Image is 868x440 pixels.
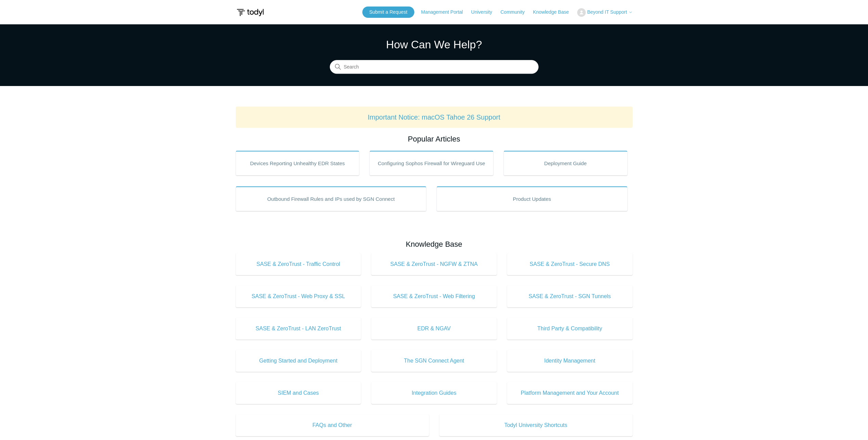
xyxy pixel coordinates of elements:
[507,285,633,307] a: SASE & ZeroTrust - SGN Tunnels
[504,151,627,175] a: Deployment Guide
[533,9,576,16] a: Knowledge Base
[371,382,497,404] a: Integration Guides
[381,292,487,301] span: SASE & ZeroTrust - Web Filtering
[437,186,627,211] a: Product Updates
[517,389,622,397] span: Platform Management and Your Account
[246,421,419,429] span: FAQs and Other
[381,325,487,333] span: EDR & NGAV
[507,382,633,404] a: Platform Management and Your Account
[517,292,622,301] span: SASE & ZeroTrust - SGN Tunnels
[381,389,487,397] span: Integration Guides
[236,285,361,307] a: SASE & ZeroTrust - Web Proxy & SSL
[507,318,633,340] a: Third Party & Compatibility
[330,60,539,74] input: Search
[439,414,633,436] a: Todyl University Shortcuts
[362,7,414,18] a: Submit a Request
[507,253,633,275] a: SASE & ZeroTrust - Secure DNS
[371,350,497,372] a: The SGN Connect Agent
[421,9,470,16] a: Management Portal
[471,9,499,16] a: University
[236,253,361,275] a: SASE & ZeroTrust - Traffic Control
[236,239,633,250] h2: Knowledge Base
[587,9,627,15] span: Beyond IT Support
[577,8,633,17] button: Beyond IT Support
[236,414,429,436] a: FAQs and Other
[246,389,351,397] span: SIEM and Cases
[517,357,622,365] span: Identity Management
[450,421,622,429] span: Todyl University Shortcuts
[236,6,265,19] img: Todyl Support Center Help Center home page
[371,285,497,307] a: SASE & ZeroTrust - Web Filtering
[330,36,539,53] h1: How Can We Help?
[246,325,351,333] span: SASE & ZeroTrust - LAN ZeroTrust
[368,113,501,121] a: Important Notice: macOS Tahoe 26 Support
[246,260,351,268] span: SASE & ZeroTrust - Traffic Control
[507,350,633,372] a: Identity Management
[517,325,622,333] span: Third Party & Compatibility
[381,260,487,268] span: SASE & ZeroTrust - NGFW & ZTNA
[501,9,532,16] a: Community
[381,357,487,365] span: The SGN Connect Agent
[236,133,633,145] h2: Popular Articles
[236,318,361,340] a: SASE & ZeroTrust - LAN ZeroTrust
[246,357,351,365] span: Getting Started and Deployment
[236,186,427,211] a: Outbound Firewall Rules and IPs used by SGN Connect
[371,253,497,275] a: SASE & ZeroTrust - NGFW & ZTNA
[517,260,622,268] span: SASE & ZeroTrust - Secure DNS
[236,350,361,372] a: Getting Started and Deployment
[246,292,351,301] span: SASE & ZeroTrust - Web Proxy & SSL
[236,382,361,404] a: SIEM and Cases
[370,151,493,175] a: Configuring Sophos Firewall for Wireguard Use
[371,318,497,340] a: EDR & NGAV
[236,151,360,175] a: Devices Reporting Unhealthy EDR States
